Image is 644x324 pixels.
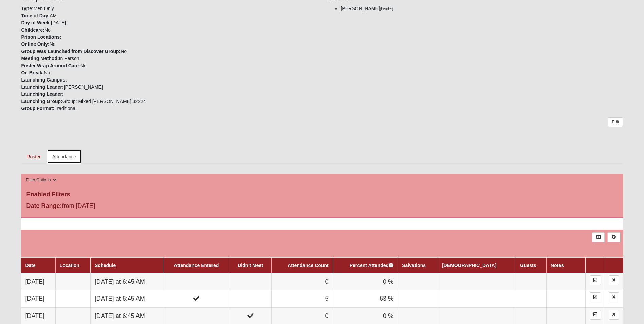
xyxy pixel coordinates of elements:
a: Notes [551,263,564,268]
a: Didn't Meet [238,263,263,268]
a: Enter Attendance [590,275,601,285]
strong: Time of Day: [21,13,50,18]
strong: Launching Campus: [21,77,67,83]
strong: Launching Leader: [21,91,63,97]
h4: Enabled Filters [26,191,618,198]
button: Filter Options [24,177,59,184]
div: from [DATE] [21,201,222,212]
th: [DEMOGRAPHIC_DATA] [438,257,516,273]
strong: Prison Locations: [21,34,61,40]
td: 5 [272,290,333,308]
a: Percent Attended [350,263,393,268]
a: Export to Excel [592,232,605,242]
strong: On Break: [21,70,44,75]
a: Enter Attendance [590,310,601,320]
a: Delete [609,292,619,302]
strong: Meeting Method: [21,56,59,61]
strong: Foster Wrap Around Care: [21,63,80,68]
a: Attendance Entered [174,263,219,268]
a: Attendance [47,149,82,164]
a: Date [25,263,35,268]
a: Schedule [95,263,116,268]
td: [DATE] [21,290,55,308]
strong: Group Format: [21,106,54,111]
label: Date Range: [26,201,62,211]
a: Attendance Count [288,263,329,268]
small: (Leader) [380,7,393,11]
td: 0 % [333,273,398,290]
a: Alt+N [607,232,620,242]
td: 63 % [333,290,398,308]
td: [DATE] at 6:45 AM [90,273,163,290]
li: [PERSON_NAME] [341,5,623,12]
td: 0 [272,273,333,290]
strong: Day of Week: [21,20,51,25]
td: [DATE] at 6:45 AM [90,290,163,308]
a: Location [60,263,79,268]
strong: Online Only: [21,41,49,47]
a: Delete [609,275,619,285]
td: [DATE] [21,273,55,290]
th: Guests [516,257,546,273]
th: Salvations [398,257,438,273]
strong: Group Was Launched from Discover Group: [21,49,121,54]
strong: Launching Group: [21,98,62,104]
a: Enter Attendance [590,292,601,302]
strong: Childcare: [21,27,44,33]
a: Edit [608,117,623,127]
a: Delete [609,310,619,320]
strong: Type: [21,6,33,11]
strong: Launching Leader: [21,84,63,90]
a: Roster [21,149,46,164]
